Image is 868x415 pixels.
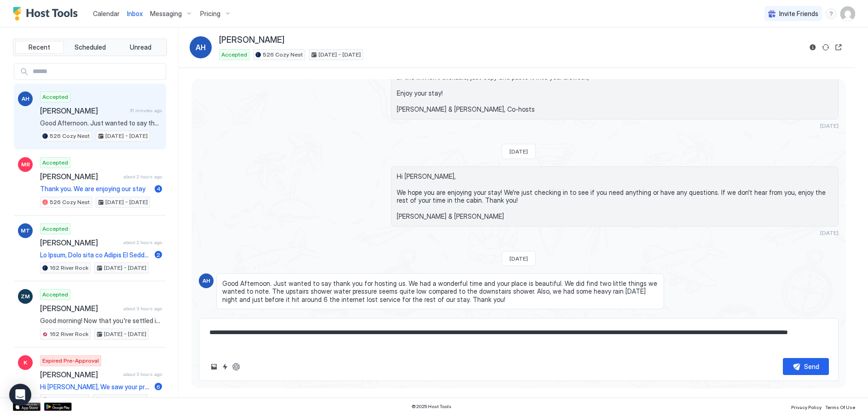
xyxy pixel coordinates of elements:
span: 31 minutes ago [130,108,162,114]
a: Inbox [127,9,143,18]
span: Recent [29,43,50,51]
a: Privacy Policy [791,402,822,411]
input: Input Field [29,64,166,80]
span: [DATE] [820,122,839,129]
span: AH [203,277,210,285]
a: Google Play Store [44,403,72,411]
span: about 2 hours ago [123,239,162,245]
span: K [23,358,27,367]
div: Open Intercom Messenger [9,384,31,406]
div: Send [804,362,819,371]
span: 4 [156,185,161,192]
span: Messaging [150,10,182,18]
span: MR [21,160,30,169]
span: about 2 hours ago [123,174,162,180]
span: Scheduled [75,43,106,51]
button: Sync reservation [820,42,831,53]
span: Accepted [42,225,68,233]
span: Lo Ipsum, Dolo sita co Adipis El Seddoeiu Tempori’ Utlab Etdo Magna al enimadm veniamquisn! Exer ... [40,251,151,259]
span: 2 [156,251,160,258]
span: about 3 hours ago [123,306,162,312]
div: menu [826,8,837,19]
span: [PERSON_NAME] [40,106,126,115]
span: Hi [PERSON_NAME], We saw your pre-approval expired and wanted to let you know we would be happy t... [40,383,151,391]
span: 6 [156,383,160,390]
span: MT [21,227,30,235]
a: Host Tools Logo [13,7,82,21]
span: Accepted [42,93,68,101]
span: [DATE] - [DATE] [104,330,146,338]
span: Invite Friends [779,10,818,18]
span: Calendar [93,10,120,17]
span: about 3 hours ago [123,371,162,377]
span: Unread [130,43,151,51]
span: [DATE] - [DATE] [318,51,361,59]
span: AH [196,42,206,53]
span: 526 Cozy Nest [263,51,303,59]
button: Open reservation [833,42,844,53]
span: [DATE] [509,148,528,155]
span: [PERSON_NAME] [40,238,120,247]
span: Privacy Policy [791,404,822,410]
span: Hi [PERSON_NAME], We hope you are enjoying your stay! We're just checking in to see if you need a... [397,172,833,221]
span: 162 River Rock [50,330,88,338]
span: 527 Hoot Owl [50,396,87,404]
span: Good Afternoon. Just wanted to say thank you for hosting us. We had a wonderful time and your pla... [222,279,658,304]
span: © 2025 Host Tools [411,404,451,409]
span: Good Afternoon. Just wanted to say thank you for hosting us. We had a wonderful time and your pla... [40,119,162,127]
span: 526 Cozy Nest [50,132,90,140]
a: Terms Of Use [825,402,855,411]
span: [DATE] - [DATE] [104,264,146,272]
span: Accepted [42,159,68,167]
span: Good morning! Now that you're settled in and getting familiar with the property, we wanted to rem... [40,317,162,325]
button: Send [783,358,829,375]
button: Quick reply [220,361,231,372]
span: [DATE] - [DATE] [103,396,145,404]
span: [PERSON_NAME] [40,304,120,313]
span: [DATE] [509,255,528,262]
span: Accepted [42,290,68,299]
span: Accepted [221,51,247,59]
button: Upload image [208,361,220,372]
span: Inbox [127,10,143,17]
div: User profile [840,6,855,21]
button: Recent [15,41,64,54]
span: [DATE] - [DATE] [105,132,148,140]
button: Reservation information [807,42,818,53]
span: Terms Of Use [825,404,855,410]
a: Calendar [93,9,120,18]
span: [DATE] [820,229,839,236]
span: Thank you. We are enjoying our stay [40,185,151,193]
span: Pricing [200,10,220,18]
span: 162 River Rock [50,264,88,272]
span: 526 Cozy Nest [50,198,90,206]
button: ChatGPT Auto Reply [231,361,242,372]
span: ZM [21,292,30,301]
button: Scheduled [66,41,115,54]
div: tab-group [13,39,167,56]
span: AH [22,95,29,103]
span: [PERSON_NAME] [219,35,284,45]
a: App Store [13,403,41,411]
span: [PERSON_NAME] [40,370,120,379]
span: Expired Pre-Approval [42,357,99,365]
button: Unread [116,41,165,54]
span: [DATE] - [DATE] [105,198,148,206]
span: [PERSON_NAME] [40,172,120,181]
